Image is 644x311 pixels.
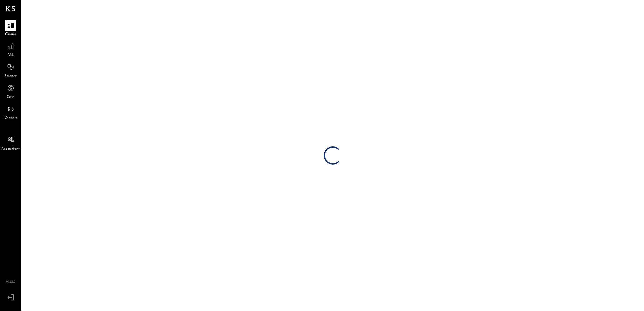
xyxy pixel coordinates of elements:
[7,53,14,58] span: P&L
[0,103,21,121] a: Vendors
[2,146,20,152] span: Accountant
[0,62,21,79] a: Balance
[0,41,21,58] a: P&L
[7,95,15,100] span: Cash
[4,74,17,79] span: Balance
[5,32,16,37] span: Queue
[0,134,21,152] a: Accountant
[0,82,21,100] a: Cash
[4,115,17,121] span: Vendors
[0,20,21,37] a: Queue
